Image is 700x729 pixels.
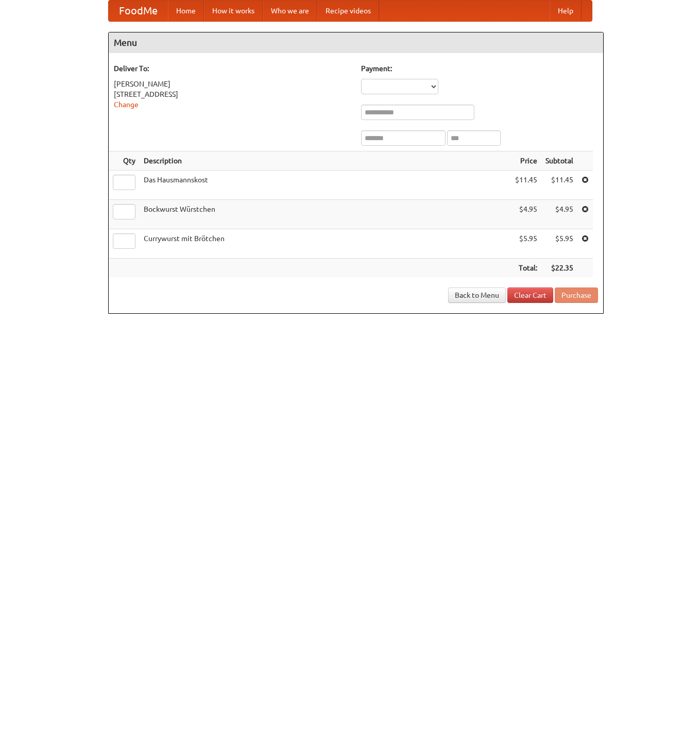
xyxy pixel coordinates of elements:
[140,151,511,171] th: Description
[114,63,351,74] h5: Deliver To:
[317,1,379,21] a: Recipe videos
[541,259,577,278] th: $22.35
[140,171,511,200] td: Das Hausmannskost
[204,1,263,21] a: How it works
[511,171,541,200] td: $11.45
[109,1,168,21] a: FoodMe
[511,229,541,259] td: $5.95
[555,287,598,303] button: Purchase
[448,287,506,303] a: Back to Menu
[507,287,553,303] a: Clear Cart
[541,200,577,229] td: $4.95
[550,1,582,21] a: Help
[114,100,139,109] a: Change
[541,171,577,200] td: $11.45
[361,63,598,74] h5: Payment:
[109,151,140,171] th: Qty
[140,229,511,259] td: Currywurst mit Brötchen
[168,1,204,21] a: Home
[109,32,603,53] h4: Menu
[511,200,541,229] td: $4.95
[541,151,577,171] th: Subtotal
[263,1,317,21] a: Who we are
[114,89,351,99] div: [STREET_ADDRESS]
[140,200,511,229] td: Bockwurst Würstchen
[541,229,577,259] td: $5.95
[114,79,351,89] div: [PERSON_NAME]
[511,259,541,278] th: Total:
[511,151,541,171] th: Price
